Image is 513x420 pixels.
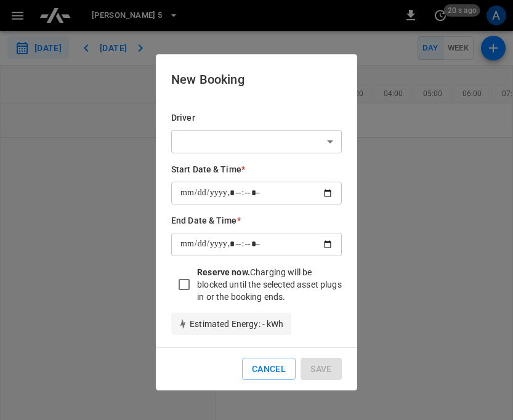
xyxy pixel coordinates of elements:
[197,266,342,303] div: Charging will be blocked until the selected asset plugs in or the booking ends.
[197,267,250,277] strong: Reserve now.
[171,111,342,125] h6: Driver
[171,214,342,228] h6: End Date & Time
[171,70,342,89] h6: New Booking
[242,358,296,381] button: Cancel
[179,318,283,330] p: Estimated Energy : - kWh
[171,163,342,177] h6: Start Date & Time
